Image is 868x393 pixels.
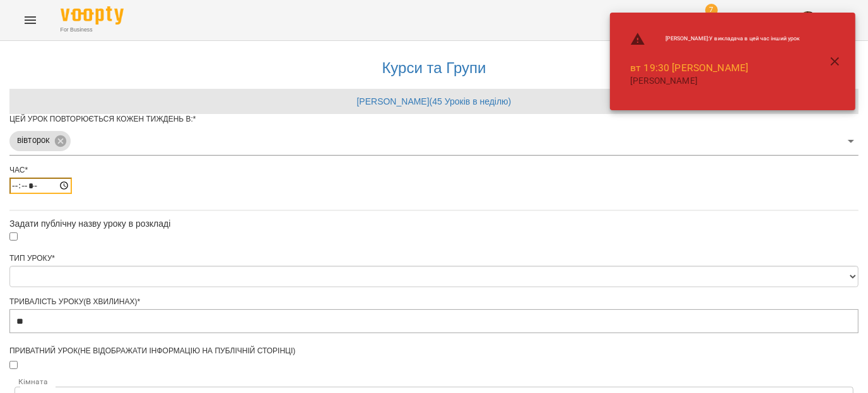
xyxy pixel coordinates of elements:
[9,165,859,176] div: Час
[9,135,57,147] span: вівторок
[9,297,859,307] div: Тривалість уроку(в хвилинах)
[9,127,859,156] div: вівторок
[9,346,859,356] div: Приватний урок(не відображати інформацію на публічній сторінці)
[357,96,512,106] a: [PERSON_NAME] ( 45 Уроків в неділю )
[9,217,859,230] div: Задати публічну назву уроку в розкладі
[9,253,859,264] div: Тип Уроку
[9,114,859,125] div: Цей урок повторюється кожен тиждень в:
[620,26,810,52] li: [PERSON_NAME] : У викладача в цей час інший урок
[705,4,718,16] span: 7
[61,26,124,34] span: For Business
[15,5,45,35] button: Menu
[9,131,71,151] div: вівторок
[630,75,800,88] p: [PERSON_NAME]
[61,6,124,25] img: Voopty Logo
[16,60,852,76] h3: Курси та Групи
[630,62,748,74] a: вт 19:30 [PERSON_NAME]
